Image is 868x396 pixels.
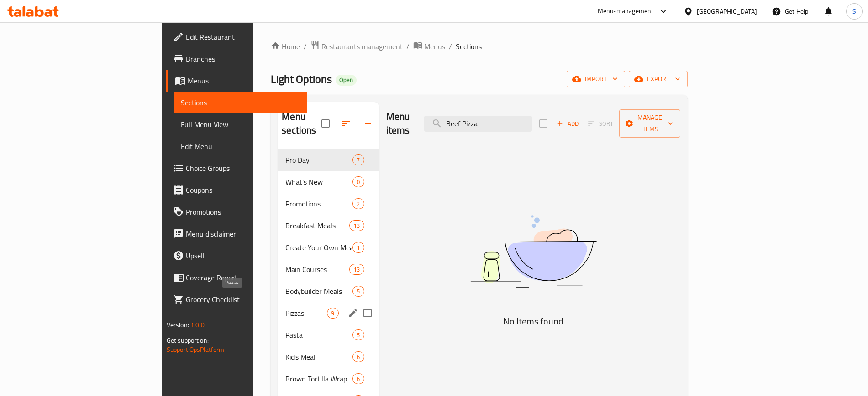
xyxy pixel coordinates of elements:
span: export [636,73,680,85]
a: Full Menu View [174,113,307,135]
span: 5 [353,331,363,339]
span: Menus [424,41,445,52]
a: Support.OpsPlatform [167,344,225,355]
a: Sections [174,92,307,113]
button: edit [346,306,360,320]
span: Full Menu View [181,119,300,130]
button: import [567,71,625,87]
a: Edit Menu [174,135,307,157]
a: Choice Groups [166,157,307,179]
span: Open [336,76,357,84]
span: Menus [188,75,300,86]
div: Main Courses [285,264,349,275]
div: items [352,198,364,209]
a: Edit Restaurant [166,26,307,48]
button: Manage items [619,109,680,138]
button: export [629,71,688,87]
span: Sections [456,41,482,52]
h5: No Items found [419,314,647,329]
span: 1.0.0 [190,319,205,331]
span: Promotions [285,198,352,209]
span: What's New [285,176,352,187]
a: Coupons [166,179,307,201]
div: Brown Tortilla Wrap6 [278,368,379,390]
span: Edit Menu [181,141,300,152]
span: Bodybuilder Meals [285,286,352,297]
div: Pizzas9edit [278,302,379,324]
div: items [349,220,364,231]
span: Restaurants management [321,41,403,52]
span: Coupons [186,185,300,195]
a: Promotions [166,201,307,223]
span: Branches [186,53,300,64]
span: Get support on: [167,334,209,346]
input: search [424,116,532,132]
span: Menu disclaimer [186,228,300,239]
span: Add [555,118,580,129]
a: Coverage Report [166,267,307,288]
a: Menus [413,41,445,52]
span: 7 [353,156,363,165]
a: Grocery Checklist [166,288,307,310]
span: Promotions [186,206,300,217]
span: Brown Tortilla Wrap [285,373,352,384]
a: Menu disclaimer [166,223,307,245]
div: Pro Day7 [278,149,379,171]
a: Restaurants management [310,41,403,52]
span: Breakfast Meals [285,220,349,231]
span: 6 [353,353,363,361]
h2: Menu items [386,110,414,137]
span: 1 [353,243,363,252]
nav: breadcrumb [271,41,688,52]
li: / [449,41,452,52]
span: Grocery Checklist [186,294,300,305]
a: Menus [166,70,307,92]
span: Choice Groups [186,163,300,174]
span: Pasta [285,329,352,340]
div: items [352,286,364,297]
span: Add item [553,117,582,131]
span: 5 [353,287,363,296]
div: items [352,176,364,187]
span: 9 [327,309,338,318]
span: 13 [350,221,363,230]
div: items [327,308,338,319]
div: items [352,373,364,384]
span: Version: [167,319,189,331]
span: Manage items [626,112,673,135]
span: Select all sections [316,114,335,133]
img: dish.svg [419,191,647,312]
span: Edit Restaurant [186,31,300,42]
div: What's New0 [278,171,379,193]
span: Coverage Report [186,272,300,283]
div: Promotions2 [278,193,379,215]
div: [GEOGRAPHIC_DATA] [697,6,757,16]
button: Add section [357,113,379,134]
span: 2 [353,200,363,208]
span: 6 [353,375,363,383]
span: Create Your Own Meal [285,242,352,253]
div: Bodybuilder Meals5 [278,280,379,302]
div: items [352,154,364,165]
span: Kid's Meal [285,351,352,362]
div: items [352,351,364,362]
span: Upsell [186,250,300,261]
div: items [352,329,364,340]
span: Pizzas [285,308,327,319]
div: Create Your Own Meal1 [278,237,379,258]
div: items [352,242,364,253]
div: Breakfast Meals13 [278,215,379,237]
div: Kid's Meal6 [278,346,379,368]
a: Upsell [166,245,307,267]
div: Main Courses13 [278,258,379,280]
span: Pro Day [285,154,352,165]
span: Sections [181,97,300,108]
li: / [406,41,410,52]
span: S [852,6,856,16]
